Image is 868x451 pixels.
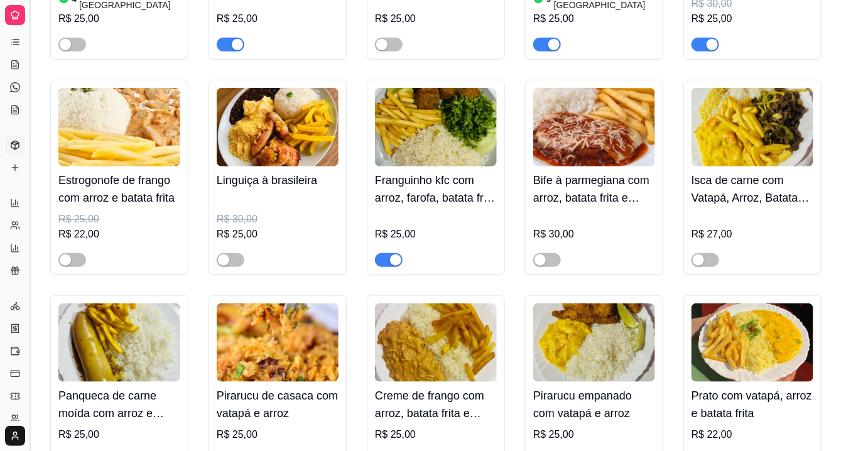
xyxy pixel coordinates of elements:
div: R$ 25,00 [58,11,180,26]
div: R$ 27,00 [692,227,813,242]
div: R$ 25,00 [533,11,655,26]
img: product-image [533,88,655,166]
div: R$ 25,00 [217,427,339,442]
h4: Panqueca de carne moída com arroz e batata frita [58,387,180,422]
h4: Bife à parmegiana com arroz, batata frita e farofa [533,171,655,207]
h4: Linguiça à brasileira [217,171,339,189]
div: R$ 25,00 [375,11,497,26]
img: product-image [375,88,497,166]
img: product-image [692,303,813,382]
img: product-image [533,303,655,382]
img: product-image [217,88,339,166]
div: R$ 25,00 [58,427,180,442]
h4: Creme de frango com arroz, batata frita e farofa [375,387,497,422]
div: R$ 25,00 [58,212,180,227]
div: R$ 25,00 [375,227,497,242]
img: product-image [58,88,180,166]
h4: Estrogonofe de frango com arroz e batata frita [58,171,180,207]
div: R$ 25,00 [217,227,339,242]
h4: Pirarucu empanado com vatapá e arroz [533,387,655,422]
div: R$ 25,00 [217,11,339,26]
h4: Franguinho kfc com arroz, farofa, batata frita e salada. [375,171,497,207]
img: product-image [217,303,339,382]
img: product-image [58,303,180,382]
img: product-image [375,303,497,382]
div: R$ 25,00 [375,427,497,442]
div: R$ 25,00 [692,11,813,26]
h4: Prato com vatapá, arroz e batata frita [692,387,813,422]
div: R$ 25,00 [533,427,655,442]
div: R$ 30,00 [533,227,655,242]
h4: Pirarucu de casaca com vatapá e arroz [217,387,339,422]
div: R$ 30,00 [217,212,339,227]
div: R$ 22,00 [692,427,813,442]
div: R$ 22,00 [58,227,180,242]
img: product-image [692,88,813,166]
h4: Isca de carne com Vatapá, Arroz, Batata Frita e Farofa [692,171,813,207]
